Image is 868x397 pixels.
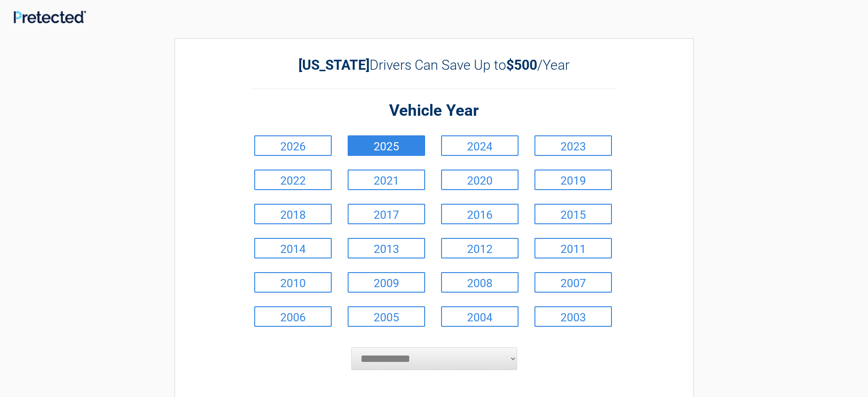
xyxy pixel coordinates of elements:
[534,238,612,258] a: 2011
[441,170,519,190] a: 2020
[298,57,370,73] b: [US_STATE]
[252,100,616,122] h2: Vehicle Year
[506,57,537,73] b: $500
[348,306,425,327] a: 2005
[348,204,425,224] a: 2017
[441,306,519,327] a: 2004
[348,238,425,258] a: 2013
[254,272,332,293] a: 2010
[441,135,519,156] a: 2024
[14,10,86,24] img: Main Logo
[534,170,612,190] a: 2019
[441,204,519,224] a: 2016
[254,204,332,224] a: 2018
[348,135,425,156] a: 2025
[534,272,612,293] a: 2007
[534,135,612,156] a: 2023
[254,238,332,258] a: 2014
[441,272,519,293] a: 2008
[441,238,519,258] a: 2012
[254,135,332,156] a: 2026
[252,57,616,73] h2: Drivers Can Save Up to /Year
[254,306,332,327] a: 2006
[534,306,612,327] a: 2003
[534,204,612,224] a: 2015
[348,272,425,293] a: 2009
[348,170,425,190] a: 2021
[254,170,332,190] a: 2022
